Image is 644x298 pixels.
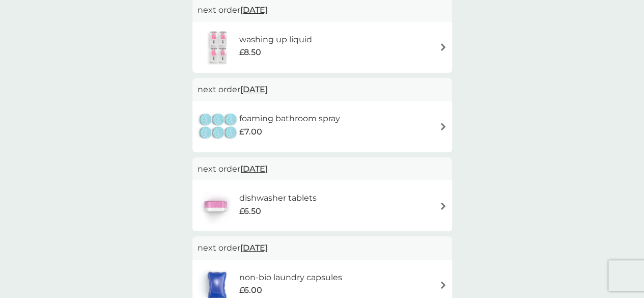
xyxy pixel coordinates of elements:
[239,112,340,125] h6: foaming bathroom spray
[198,30,239,65] img: washing up liquid
[239,205,261,218] span: £6.50
[240,79,268,99] span: [DATE]
[198,4,447,17] p: next order
[439,202,447,210] img: arrow right
[439,43,447,51] img: arrow right
[198,109,239,145] img: foaming bathroom spray
[439,123,447,130] img: arrow right
[240,159,268,179] span: [DATE]
[239,271,342,284] h6: non-bio laundry capsules
[239,33,312,46] h6: washing up liquid
[239,192,316,205] h6: dishwasher tablets
[198,83,447,96] p: next order
[239,46,261,59] span: £8.50
[198,188,233,224] img: dishwasher tablets
[240,238,268,258] span: [DATE]
[239,284,262,297] span: £6.00
[198,241,447,255] p: next order
[239,125,262,139] span: £7.00
[439,281,447,289] img: arrow right
[198,162,447,176] p: next order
